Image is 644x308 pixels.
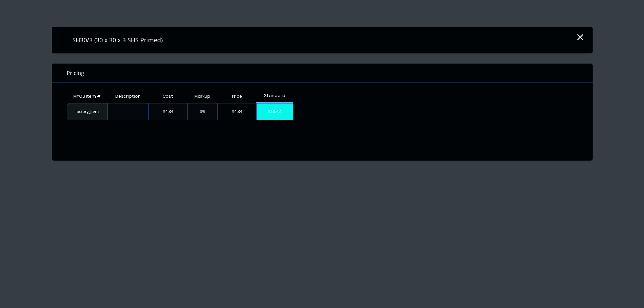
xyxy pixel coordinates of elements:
div: factory_item [67,103,108,120]
div: 0% [200,109,206,115]
div: Description [110,88,146,105]
div: Cost [148,90,187,103]
div: Standard [256,93,293,99]
div: $10.42 [257,103,293,120]
h4: SH30/3 (30 x 30 x 3 SHS Primed) [62,34,173,47]
span: Pricing [67,69,84,77]
div: MYOB Item # [67,90,108,103]
div: $4.84 [163,109,173,115]
div: Price [217,90,256,103]
div: $4.84 [218,103,256,120]
div: Markup [187,90,217,103]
